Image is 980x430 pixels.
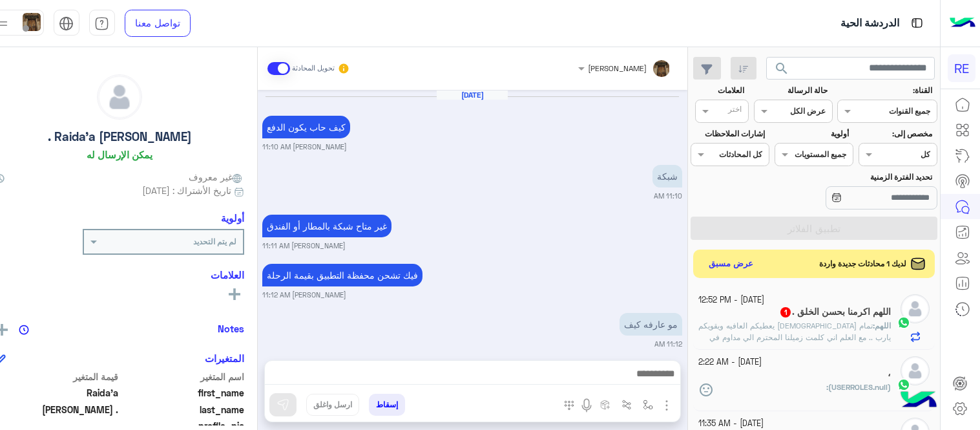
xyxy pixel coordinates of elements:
[776,128,848,140] label: أولوية
[87,149,152,160] h6: يمكن الإرسال له
[218,323,244,334] h6: Notes
[860,128,932,140] label: مخصص إلى:
[588,63,647,73] span: [PERSON_NAME]
[698,356,762,369] small: [DATE] - 2:22 AM
[23,13,41,31] img: userImage
[292,63,335,74] small: تحويل المحادثة
[262,264,422,286] p: 27/9/2025, 11:12 AM
[620,313,682,336] p: 27/9/2025, 11:12 AM
[901,294,930,323] img: defaultAdmin.png
[950,10,975,37] img: Logo
[306,394,359,416] button: ارسل واغلق
[728,103,744,118] div: اختر
[262,241,346,251] small: [PERSON_NAME] 11:11 AM
[691,217,937,240] button: تطبيق الفلاتر
[755,85,828,96] label: حالة الرسالة
[121,386,244,400] span: first_name
[262,116,350,138] p: 27/9/2025, 11:10 AM
[48,129,192,144] h5: Raida'a [PERSON_NAME] .
[693,128,765,140] label: إشارات الملاحظات
[873,321,891,330] b: :
[193,237,236,246] b: لم يتم التحديد
[564,400,574,411] img: make a call
[59,16,74,31] img: tab
[901,356,930,385] img: defaultAdmin.png
[637,394,658,415] button: select flow
[189,170,244,184] span: غير معروف
[262,215,391,237] p: 27/9/2025, 11:11 AM
[703,255,758,274] button: عرض مسبق
[779,306,891,317] h5: اللهم اكرمنا بحسن الخلق .
[698,418,764,430] small: [DATE] - 11:35 AM
[897,316,910,329] img: WhatsApp
[600,400,610,410] img: create order
[839,85,933,96] label: القناة:
[909,15,925,31] img: tab
[659,398,674,413] img: send attachment
[766,57,798,85] button: search
[780,307,791,317] span: 1
[896,378,941,424] img: hulul-logo.png
[875,321,891,330] span: اللهم
[262,142,347,152] small: [PERSON_NAME] 11:10 AM
[98,75,141,119] img: defaultAdmin.png
[205,352,244,364] h6: المتغيرات
[776,171,932,183] label: تحديد الفترة الزمنية
[579,398,594,413] img: send voice note
[221,212,244,224] h6: أولوية
[698,294,764,306] small: [DATE] - 12:52 PM
[276,398,289,411] img: send message
[826,382,891,392] b: :
[840,15,899,32] p: الدردشة الحية
[948,54,975,82] div: RE
[594,394,616,415] button: create order
[369,394,405,416] button: إسقاط
[888,368,891,379] h5: ،
[437,91,508,100] h6: [DATE]
[654,339,682,349] small: 11:12 AM
[121,403,244,416] span: last_name
[262,290,346,300] small: [PERSON_NAME] 11:12 AM
[819,258,906,270] span: لديك 1 محادثات جديدة واردة
[616,394,637,415] button: Trigger scenario
[643,400,653,410] img: select flow
[89,10,115,37] a: tab
[142,184,231,197] span: تاريخ الأشتراك : [DATE]
[121,370,244,383] span: اسم المتغير
[654,191,682,201] small: 11:10 AM
[698,321,891,377] span: تمام الله يعطيكم العافيه ويقويكم يارب .. مع العلم اني كلمت زميلنا المحترم الي مداوم في الليل امس ...
[125,10,191,37] a: تواصل معنا
[774,61,789,76] span: search
[652,165,682,188] p: 27/9/2025, 11:10 AM
[897,378,910,391] img: WhatsApp
[94,16,109,31] img: tab
[693,85,744,96] label: العلامات
[621,400,632,410] img: Trigger scenario
[19,325,29,335] img: notes
[828,382,891,392] span: (USERROLES.null)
